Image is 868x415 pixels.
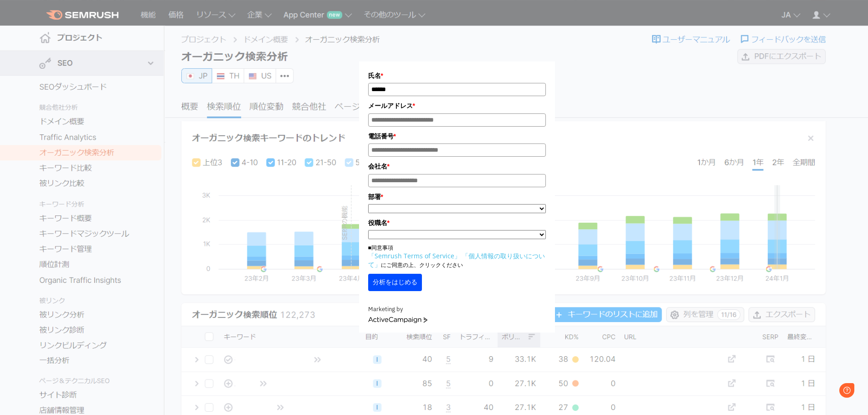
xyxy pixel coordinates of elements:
[368,244,546,269] p: ■同意事項 にご同意の上、クリックください
[368,251,461,260] a: 「Semrush Terms of Service」
[787,379,858,405] iframe: Help widget launcher
[368,101,546,111] label: メールアドレス
[368,251,545,269] a: 「個人情報の取り扱いについて」
[368,274,422,291] button: 分析をはじめる
[368,192,546,202] label: 部署
[368,161,546,171] label: 会社名
[368,218,546,228] label: 役職名
[368,131,546,141] label: 電話番号
[368,71,546,81] label: 氏名
[368,305,546,314] div: Marketing by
